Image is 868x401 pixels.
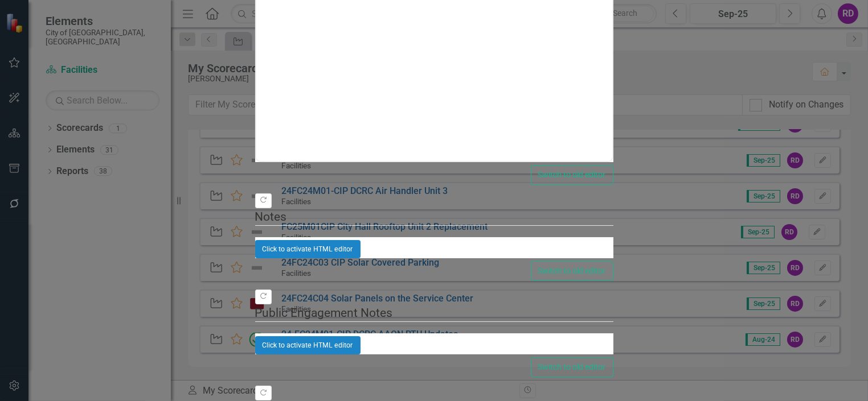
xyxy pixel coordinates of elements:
button: Click to activate HTML editor [255,240,361,258]
button: Switch to old editor [531,357,613,377]
button: Click to activate HTML editor [255,336,361,354]
legend: Notes [255,208,613,226]
button: Switch to old editor [531,261,613,281]
legend: Public Engagement Notes [255,304,613,322]
button: Switch to old editor [531,165,613,185]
